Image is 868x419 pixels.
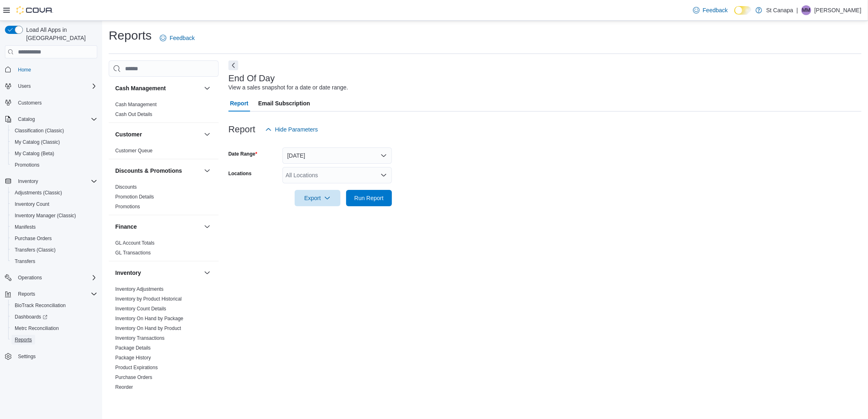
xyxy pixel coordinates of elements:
[115,148,152,154] a: Customer Queue
[202,166,212,176] button: Discounts & Promotions
[11,211,97,221] span: Inventory Manager (Classic)
[8,244,101,256] button: Transfers (Classic)
[11,312,51,322] a: Dashboards
[15,289,97,299] span: Reports
[8,311,101,323] a: Dashboards
[282,147,392,164] button: [DATE]
[15,189,62,196] span: Adjustments (Classic)
[11,301,69,310] a: BioTrack Reconciliation
[115,147,152,154] span: Customer Queue
[346,190,392,206] button: Run Report
[115,315,183,322] span: Inventory On Hand by Package
[115,194,154,200] a: Promotion Details
[115,184,137,190] span: Discounts
[115,84,166,92] h3: Cash Management
[15,176,41,186] button: Inventory
[8,300,101,311] button: BioTrack Reconciliation
[11,188,65,198] a: Adjustments (Classic)
[115,296,182,302] a: Inventory by Product Historical
[8,187,101,198] button: Adjustments (Classic)
[115,223,201,231] button: Finance
[18,83,31,89] span: Users
[228,83,348,92] div: View a sales snapshot for a date or date range.
[115,335,165,341] span: Inventory Transactions
[115,250,151,256] a: GL Transactions
[8,148,101,159] button: My Catalog (Beta)
[8,233,101,244] button: Purchase Orders
[115,102,157,107] a: Cash Management
[115,374,152,380] a: Purchase Orders
[2,176,101,187] button: Inventory
[8,159,101,171] button: Promotions
[734,6,752,15] input: Dark Mode
[11,222,97,232] span: Manifests
[115,364,158,371] span: Product Expirations
[115,345,151,351] a: Package Details
[802,5,810,15] span: MM
[15,289,38,299] button: Reports
[15,224,36,230] span: Manifests
[15,351,97,361] span: Settings
[11,312,97,322] span: Dashboards
[228,151,257,157] label: Date Range
[295,190,340,206] button: Export
[11,335,35,345] a: Reports
[109,100,219,123] div: Cash Management
[11,126,97,136] span: Classification (Classic)
[354,194,384,202] span: Run Report
[109,238,219,261] div: Finance
[115,167,201,175] button: Discounts & Promotions
[11,234,55,243] a: Purchase Orders
[11,323,62,333] a: Metrc Reconciliation
[275,125,318,134] span: Hide Parameters
[2,97,101,109] button: Customers
[258,95,310,111] span: Email Subscription
[11,149,97,158] span: My Catalog (Beta)
[18,353,36,360] span: Settings
[115,84,201,92] button: Cash Management
[15,247,56,253] span: Transfers (Classic)
[11,137,63,147] a: My Catalog (Classic)
[2,63,101,75] button: Home
[15,235,52,242] span: Purchase Orders
[8,323,101,334] button: Metrc Reconciliation
[115,345,151,351] span: Package Details
[15,314,47,320] span: Dashboards
[11,199,53,209] a: Inventory Count
[15,98,97,108] span: Customers
[15,201,49,207] span: Inventory Count
[15,258,35,265] span: Transfers
[115,223,137,231] h3: Finance
[8,256,101,267] button: Transfers
[11,211,79,221] a: Inventory Manager (Classic)
[15,81,34,91] button: Users
[202,83,212,93] button: Cash Management
[15,150,54,157] span: My Catalog (Beta)
[228,74,275,83] h3: End Of Day
[15,64,97,74] span: Home
[115,305,166,312] span: Inventory Count Details
[15,139,60,145] span: My Catalog (Classic)
[18,100,42,106] span: Customers
[15,127,64,134] span: Classification (Classic)
[115,101,157,108] span: Cash Management
[380,172,387,178] button: Open list of options
[15,325,59,332] span: Metrc Reconciliation
[8,125,101,136] button: Classification (Classic)
[2,272,101,283] button: Operations
[115,374,152,381] span: Purchase Orders
[8,221,101,233] button: Manifests
[15,176,97,186] span: Inventory
[115,184,137,190] a: Discounts
[796,5,798,15] p: |
[115,355,151,361] a: Package History
[202,129,212,139] button: Customer
[115,240,154,246] span: GL Account Totals
[11,160,43,170] a: Promotions
[18,274,42,281] span: Operations
[115,286,163,292] a: Inventory Adjustments
[115,325,181,331] a: Inventory On Hand by Product
[2,288,101,300] button: Reports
